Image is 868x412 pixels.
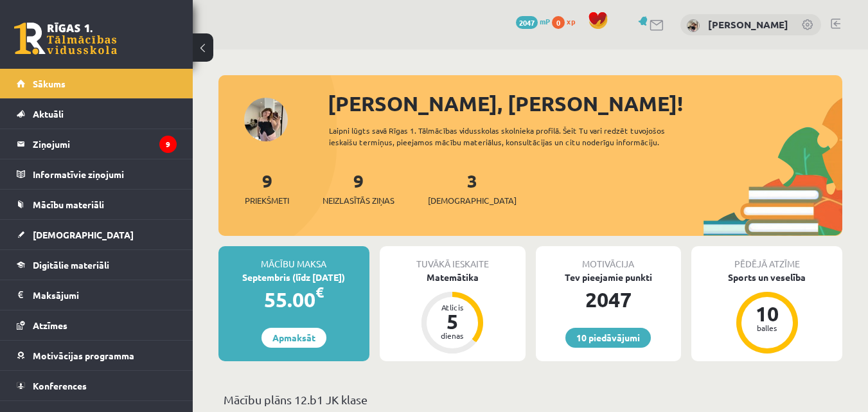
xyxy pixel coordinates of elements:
[380,271,526,355] a: Matemātika Atlicis 5 dienas
[33,319,67,331] span: Atzīmes
[567,16,575,26] span: xp
[17,69,177,98] a: Sākums
[33,108,64,120] span: Aktuāli
[17,341,177,370] a: Motivācijas programma
[748,324,786,332] div: balles
[691,246,842,271] div: Pēdējā atzīme
[33,350,134,361] span: Motivācijas programma
[17,310,177,340] a: Atzīmes
[315,283,324,301] span: €
[323,169,394,207] a: 9Neizlasītās ziņas
[708,18,788,31] a: [PERSON_NAME]
[516,16,538,29] span: 2047
[261,328,326,348] a: Apmaksāt
[17,99,177,129] a: Aktuāli
[218,246,369,271] div: Mācību maksa
[17,129,177,159] a: Ziņojumi9
[17,159,177,189] a: Informatīvie ziņojumi
[33,159,177,189] legend: Informatīvie ziņojumi
[245,169,289,207] a: 9Priekšmeti
[329,125,704,148] div: Laipni lūgts savā Rīgas 1. Tālmācības vidusskolas skolnieka profilā. Šeit Tu vari redzēt tuvojošo...
[536,271,682,284] div: Tev pieejamie punkti
[218,284,369,315] div: 55.00
[380,246,526,271] div: Tuvākā ieskaite
[428,194,517,207] span: [DEMOGRAPHIC_DATA]
[17,371,177,400] a: Konferences
[748,303,786,324] div: 10
[691,271,842,355] a: Sports un veselība 10 balles
[687,19,700,32] img: Šarlote Jete Ivanovska
[33,380,87,391] span: Konferences
[323,194,394,207] span: Neizlasītās ziņas
[33,280,177,310] legend: Maksājumi
[33,199,104,210] span: Mācību materiāli
[17,220,177,249] a: [DEMOGRAPHIC_DATA]
[17,280,177,310] a: Maksājumi
[159,136,177,153] i: 9
[218,271,369,284] div: Septembris (līdz [DATE])
[245,194,289,207] span: Priekšmeti
[224,391,837,408] p: Mācību plāns 12.b1 JK klase
[516,16,550,26] a: 2047 mP
[536,284,682,315] div: 2047
[428,169,517,207] a: 3[DEMOGRAPHIC_DATA]
[540,16,550,26] span: mP
[17,190,177,219] a: Mācību materiāli
[380,271,526,284] div: Matemātika
[33,129,177,159] legend: Ziņojumi
[33,78,66,89] span: Sākums
[565,328,651,348] a: 10 piedāvājumi
[328,88,842,119] div: [PERSON_NAME], [PERSON_NAME]!
[552,16,581,26] a: 0 xp
[433,303,472,311] div: Atlicis
[33,259,109,271] span: Digitālie materiāli
[552,16,565,29] span: 0
[536,246,682,271] div: Motivācija
[691,271,842,284] div: Sports un veselība
[17,250,177,280] a: Digitālie materiāli
[14,22,117,55] a: Rīgas 1. Tālmācības vidusskola
[433,311,472,332] div: 5
[33,229,134,240] span: [DEMOGRAPHIC_DATA]
[433,332,472,339] div: dienas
